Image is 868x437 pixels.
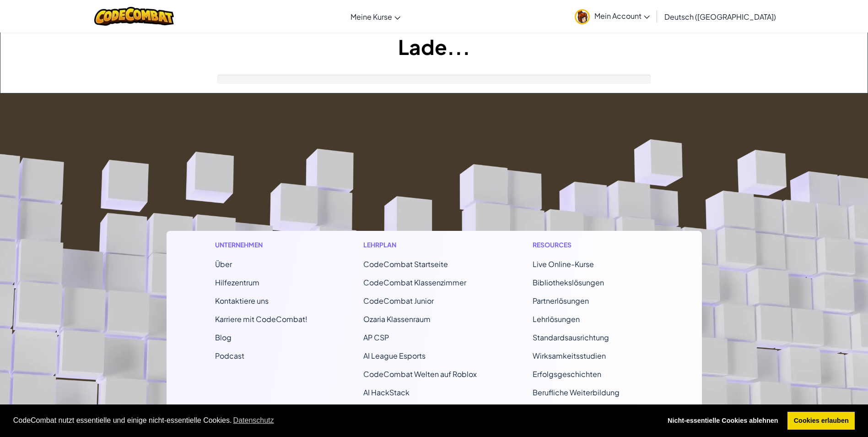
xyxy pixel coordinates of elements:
[346,4,405,29] a: Meine Kurse
[215,259,232,269] a: Über
[660,4,781,29] a: Deutsch ([GEOGRAPHIC_DATA])
[350,12,392,22] span: Meine Kurse
[533,314,580,324] a: Lehrlösungen
[533,259,594,269] a: Live Online-Kurse
[13,414,654,427] span: CodeCombat nutzt essentielle und einige nicht-essentielle Cookies.
[215,296,269,306] span: Kontaktiere uns
[0,33,868,61] h1: Lade...
[215,351,244,361] a: Podcast
[533,296,589,306] a: Partnerlösungen
[363,296,434,306] a: CodeCombat Junior
[215,333,232,342] a: Blog
[363,240,477,250] h1: Lehrplan
[363,333,389,342] a: AP CSP
[215,278,259,287] a: Hilfezentrum
[570,2,654,31] a: Mein Account
[661,412,784,430] a: deny cookies
[533,388,620,397] a: Berufliche Weiterbildung
[533,240,653,250] h1: Resources
[533,278,604,287] a: Bibliothekslösungen
[664,12,776,22] span: Deutsch ([GEOGRAPHIC_DATA])
[363,369,477,379] a: CodeCombat Welten auf Roblox
[363,388,410,397] a: AI HackStack
[533,351,606,361] a: Wirksamkeitsstudien
[575,9,590,24] img: avatar
[94,7,174,26] img: CodeCombat logo
[363,278,466,287] a: CodeCombat Klassenzimmer
[363,314,431,324] a: Ozaria Klassenraum
[363,259,448,269] span: CodeCombat Startseite
[533,333,609,342] a: Standardsausrichtung
[232,414,275,427] a: learn more about cookies
[215,314,307,324] a: Karriere mit CodeCombat!
[533,369,601,379] a: Erfolgsgeschichten
[787,412,855,430] a: allow cookies
[215,240,307,250] h1: Unternehmen
[363,351,426,361] a: AI League Esports
[594,11,650,21] span: Mein Account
